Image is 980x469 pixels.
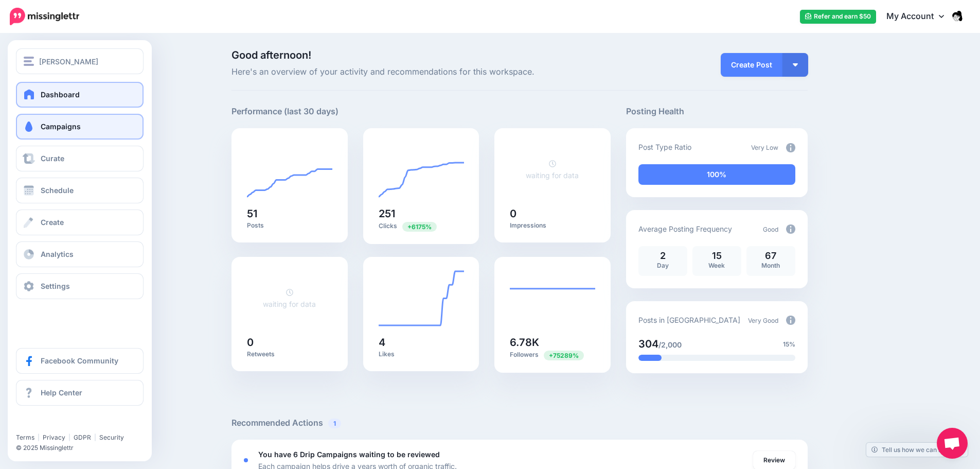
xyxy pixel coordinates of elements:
span: Schedule [41,186,74,195]
h5: Performance (last 30 days) [231,105,338,118]
span: Very Low [751,144,778,151]
img: arrow-down-white.png [793,63,798,66]
span: Previous period: 9 [544,351,584,360]
a: Campaigns [16,114,144,140]
h5: 4 [379,337,464,348]
li: © 2025 Missinglettr [16,443,150,453]
h5: 6.78K [510,337,595,348]
a: Help Center [16,380,144,406]
img: info-circle-grey.png [786,143,795,152]
span: Good afternoon! [231,49,311,61]
b: You have 6 Drip Campaigns waiting to be reviewed [258,450,440,459]
p: Impressions [510,221,595,230]
span: 15% [783,339,795,350]
a: Refer and earn $50 [800,10,876,24]
span: Week [708,262,725,269]
span: [PERSON_NAME] [39,56,98,67]
h5: Recommended Actions [231,416,808,429]
p: 67 [752,251,790,260]
span: Previous period: 4 [402,222,437,232]
a: My Account [876,4,965,29]
p: 2 [644,251,682,260]
a: waiting for data [263,288,316,308]
span: 1 [328,419,341,428]
img: menu.png [24,57,34,66]
div: <div class='status-dot small red margin-right'></div>Error [244,458,248,462]
div: 15% of your posts in the last 30 days have been from Drip Campaigns [638,355,662,361]
span: Very Good [748,317,778,324]
div: 100% of your posts in the last 30 days have been from Drip Campaigns [638,164,795,185]
span: Campaigns [41,122,81,131]
a: Create [16,210,144,235]
span: /2,000 [658,340,682,349]
a: Facebook Community [16,348,144,374]
h5: 0 [510,209,595,219]
div: Open chat [937,428,968,459]
span: Good [763,225,778,233]
span: 304 [638,338,658,350]
p: Followers [510,350,595,360]
span: Settings [41,282,70,290]
button: [PERSON_NAME] [16,48,144,74]
a: Curate [16,146,144,171]
p: Posts [247,221,332,230]
img: info-circle-grey.png [786,224,795,234]
h5: 251 [379,209,464,219]
iframe: Twitter Follow Button [16,419,94,429]
a: Create Post [721,53,782,77]
span: | [38,433,40,441]
span: Day [657,262,669,269]
a: Analytics [16,241,144,267]
span: Create [41,218,64,227]
span: Analytics [41,250,74,258]
a: Privacy [43,433,65,441]
h5: 0 [247,337,332,348]
span: Here's an overview of your activity and recommendations for this workspace. [231,65,611,79]
h5: 51 [247,209,332,219]
span: Facebook Community [41,356,118,365]
p: Clicks [379,221,464,231]
a: Schedule [16,178,144,203]
a: Terms [16,433,34,441]
span: Month [761,262,780,269]
a: GDPR [74,433,91,441]
a: Dashboard [16,82,144,108]
p: 15 [698,251,736,260]
span: Help Center [41,388,82,397]
p: Retweets [247,350,332,358]
p: Likes [379,350,464,358]
p: Post Type Ratio [638,141,691,153]
span: Curate [41,154,64,163]
img: Missinglettr [10,8,79,25]
span: | [68,433,70,441]
h5: Posting Health [626,105,808,118]
a: Settings [16,273,144,299]
span: Dashboard [41,90,80,99]
p: Posts in [GEOGRAPHIC_DATA] [638,314,740,326]
a: waiting for data [526,159,579,180]
span: | [94,433,96,441]
img: info-circle-grey.png [786,316,795,325]
a: Security [99,433,124,441]
p: Average Posting Frequency [638,223,732,235]
a: Tell us how we can improve [866,443,968,457]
